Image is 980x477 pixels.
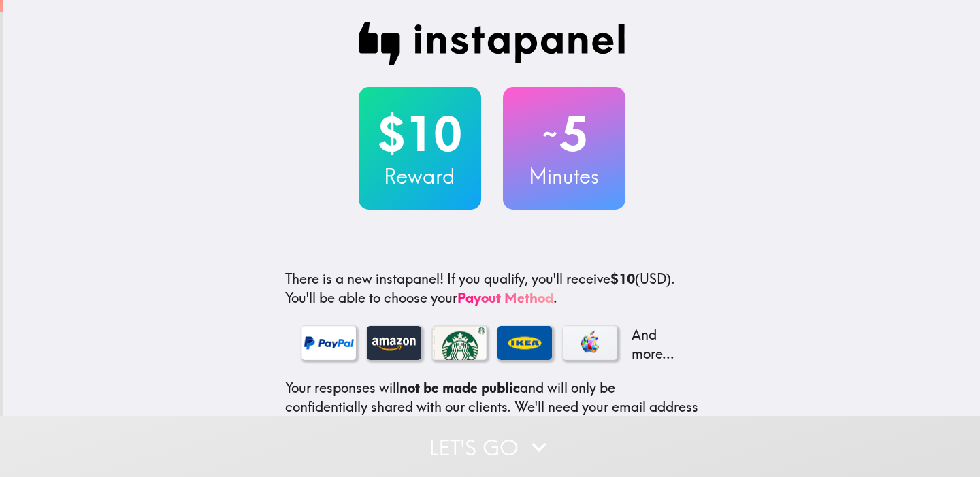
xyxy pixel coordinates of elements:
p: If you qualify, you'll receive (USD) . You'll be able to choose your . [285,269,699,308]
h2: 5 [503,106,625,162]
b: not be made public [399,379,520,396]
b: $10 [610,270,635,287]
h2: $10 [359,106,481,162]
h3: Reward [359,162,481,191]
a: Payout Method [457,289,553,306]
span: There is a new instapanel! [285,270,444,287]
img: Instapanel [359,22,625,65]
p: Your responses will and will only be confidentially shared with our clients. We'll need your emai... [285,378,699,455]
p: And more... [628,325,683,363]
h3: Minutes [503,162,625,191]
span: ~ [540,114,559,154]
